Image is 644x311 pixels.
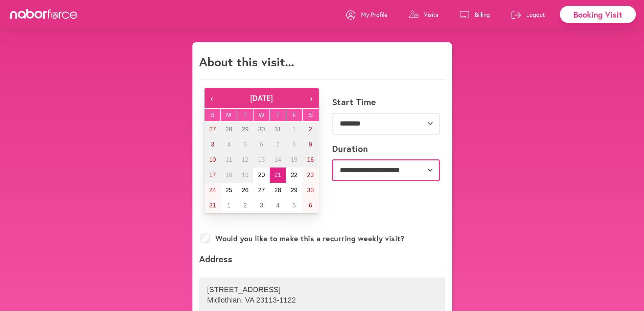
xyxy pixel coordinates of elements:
[276,112,280,118] abbr: Thursday
[292,202,296,209] abbr: September 5, 2025
[258,156,265,163] abbr: August 13, 2025
[221,183,237,198] button: August 25, 2025
[253,168,269,183] button: August 20, 2025
[302,198,318,213] button: September 6, 2025
[205,137,221,152] button: August 3, 2025
[226,112,231,118] abbr: Monday
[526,10,545,19] p: Logout
[260,141,263,148] abbr: August 6, 2025
[209,202,216,209] abbr: August 31, 2025
[302,183,318,198] button: August 30, 2025
[259,112,264,118] abbr: Wednesday
[253,198,269,213] button: September 3, 2025
[242,126,248,133] abbr: July 29, 2025
[424,10,438,19] p: Visits
[332,97,376,107] label: Start Time
[302,168,318,183] button: August 23, 2025
[275,126,281,133] abbr: July 31, 2025
[286,137,302,152] button: August 8, 2025
[205,152,221,168] button: August 10, 2025
[253,183,269,198] button: August 27, 2025
[258,187,265,194] abbr: August 27, 2025
[286,122,302,137] button: August 1, 2025
[291,156,297,163] abbr: August 15, 2025
[361,10,387,19] p: My Profile
[242,156,248,163] abbr: August 12, 2025
[270,122,286,137] button: July 31, 2025
[270,137,286,152] button: August 7, 2025
[475,10,490,19] p: Billing
[302,137,318,152] button: August 9, 2025
[253,137,269,152] button: August 6, 2025
[221,168,237,183] button: August 18, 2025
[275,172,281,178] abbr: August 21, 2025
[199,54,294,69] h1: About this visit...
[209,126,216,133] abbr: July 27, 2025
[225,156,232,163] abbr: August 11, 2025
[243,141,247,148] abbr: August 5, 2025
[207,285,437,294] p: [STREET_ADDRESS]
[258,126,265,133] abbr: July 30, 2025
[307,187,314,194] abbr: August 30, 2025
[219,88,304,108] button: [DATE]
[275,156,281,163] abbr: August 14, 2025
[243,202,247,209] abbr: September 2, 2025
[275,187,281,194] abbr: August 28, 2025
[242,172,248,178] abbr: August 19, 2025
[560,6,636,23] div: Booking Visit
[253,122,269,137] button: July 30, 2025
[286,168,302,183] button: August 22, 2025
[309,202,312,209] abbr: September 6, 2025
[205,88,219,108] button: ‹
[243,112,247,118] abbr: Tuesday
[270,152,286,168] button: August 14, 2025
[270,198,286,213] button: September 4, 2025
[205,168,221,183] button: August 17, 2025
[205,122,221,137] button: July 27, 2025
[346,4,387,25] a: My Profile
[221,137,237,152] button: August 4, 2025
[309,112,313,118] abbr: Saturday
[211,141,214,148] abbr: August 3, 2025
[286,152,302,168] button: August 15, 2025
[332,143,368,154] label: Duration
[511,4,545,25] a: Logout
[221,152,237,168] button: August 11, 2025
[286,183,302,198] button: August 29, 2025
[258,172,265,178] abbr: August 20, 2025
[209,187,216,194] abbr: August 24, 2025
[237,137,253,152] button: August 5, 2025
[227,141,231,148] abbr: August 4, 2025
[215,234,405,243] label: Would you like to make this a recurring weekly visit?
[221,122,237,137] button: July 28, 2025
[207,296,437,305] p: Midlothian , VA 23113-1122
[292,126,296,133] abbr: August 1, 2025
[307,156,314,163] abbr: August 16, 2025
[307,172,314,178] abbr: August 23, 2025
[409,4,438,25] a: Visits
[270,168,286,183] button: August 21, 2025
[225,126,232,133] abbr: July 28, 2025
[292,112,296,118] abbr: Friday
[270,183,286,198] button: August 28, 2025
[302,122,318,137] button: August 2, 2025
[210,112,214,118] abbr: Sunday
[225,172,232,178] abbr: August 18, 2025
[237,183,253,198] button: August 26, 2025
[260,202,263,209] abbr: September 3, 2025
[309,126,312,133] abbr: August 2, 2025
[227,202,231,209] abbr: September 1, 2025
[276,141,280,148] abbr: August 7, 2025
[237,198,253,213] button: September 2, 2025
[276,202,280,209] abbr: September 4, 2025
[225,187,232,194] abbr: August 25, 2025
[460,4,490,25] a: Billing
[205,183,221,198] button: August 24, 2025
[237,152,253,168] button: August 12, 2025
[302,152,318,168] button: August 16, 2025
[253,152,269,168] button: August 13, 2025
[292,141,296,148] abbr: August 8, 2025
[304,88,319,108] button: ›
[237,122,253,137] button: July 29, 2025
[209,172,216,178] abbr: August 17, 2025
